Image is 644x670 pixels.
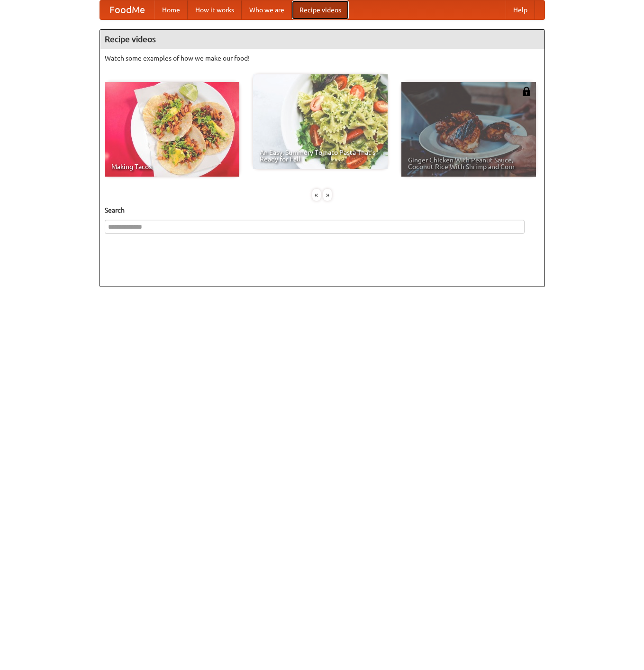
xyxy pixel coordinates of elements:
div: « [312,189,321,201]
a: Making Tacos [105,82,239,177]
p: Watch some examples of how we make our food! [105,54,540,63]
a: FoodMe [100,0,154,19]
span: Making Tacos [111,163,233,170]
a: An Easy, Summery Tomato Pasta That's Ready for Fall [253,74,388,169]
a: Help [506,0,535,19]
a: Home [154,0,188,19]
a: Recipe videos [292,0,349,19]
a: Who we are [242,0,292,19]
h5: Search [105,205,540,215]
img: 483408.png [522,87,531,96]
span: An Easy, Summery Tomato Pasta That's Ready for Fall [260,149,381,162]
h4: Recipe videos [100,30,544,49]
a: How it works [188,0,242,19]
div: » [323,189,332,201]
